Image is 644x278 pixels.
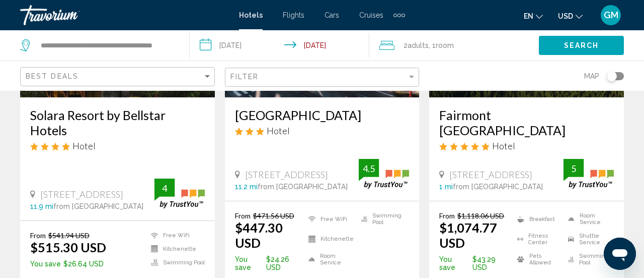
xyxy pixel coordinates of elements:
[563,232,614,247] li: Shuttle Service
[225,67,420,88] button: Filter
[190,30,369,61] button: Check-in date: Sep 7, 2025 Check-out date: Sep 8, 2025
[72,140,96,151] span: Hotel
[436,41,454,49] span: Room
[539,36,624,54] button: Search
[439,107,614,138] a: Fairmont [GEOGRAPHIC_DATA]
[48,231,90,240] del: $541.94 USD
[20,5,229,25] a: Travorium
[457,211,504,220] del: $1,118.06 USD
[439,183,453,191] span: 1 mi
[146,258,205,267] li: Swimming Pool
[563,159,614,189] img: trustyou-badge.svg
[283,11,304,19] a: Flights
[439,211,455,220] span: From
[563,211,614,227] li: Room Service
[235,107,410,123] a: [GEOGRAPHIC_DATA]
[30,260,106,268] p: $26.64 USD
[356,211,409,227] li: Swimming Pool
[53,202,143,210] span: from [GEOGRAPHIC_DATA]
[235,183,258,191] span: 11.2 mi
[408,41,429,49] span: Adults
[598,5,624,26] button: User Menu
[439,220,497,250] ins: $1,074.77 USD
[235,125,410,136] div: 3 star Hotel
[235,211,251,220] span: From
[359,159,409,189] img: trustyou-badge.svg
[235,255,264,271] span: You save
[40,189,123,200] span: [STREET_ADDRESS]
[146,245,205,253] li: Kitchenette
[439,255,512,271] p: $43.29 USD
[512,252,563,267] li: Pets Allowed
[604,238,636,270] iframe: Кнопка запуска окна обмена сообщениями
[558,12,573,20] span: USD
[369,30,539,61] button: Travelers: 2 adults, 0 children
[512,211,563,227] li: Breakfast
[239,11,263,19] a: Hotels
[492,140,515,151] span: Hotel
[599,72,624,81] button: Toggle map
[563,252,614,267] li: Swimming Pool
[604,10,618,20] span: GM
[258,183,348,191] span: from [GEOGRAPHIC_DATA]
[154,179,205,208] img: trustyou-badge.svg
[453,183,543,191] span: from [GEOGRAPHIC_DATA]
[303,232,356,247] li: Kitchenette
[267,125,290,136] span: Hotel
[563,162,584,175] div: 5
[230,73,259,81] span: Filter
[30,202,53,210] span: 11.9 mi
[235,220,283,250] ins: $447.30 USD
[512,232,563,247] li: Fitness Center
[429,38,454,52] span: , 1
[439,140,614,151] div: 5 star Hotel
[524,12,533,20] span: en
[30,260,61,268] span: You save
[558,9,583,23] button: Change currency
[303,211,356,227] li: Free WiFi
[30,240,106,255] ins: $515.30 USD
[359,11,383,19] a: Cruises
[359,162,379,175] div: 4.5
[245,169,328,180] span: [STREET_ADDRESS]
[393,7,405,23] button: Extra navigation items
[439,255,470,271] span: You save
[253,211,294,220] del: $471.56 USD
[584,69,599,83] span: Map
[30,140,205,151] div: 4 star Hotel
[303,252,356,267] li: Room Service
[26,72,78,80] span: Best Deals
[154,182,175,194] div: 4
[146,231,205,240] li: Free WiFi
[325,11,339,19] a: Cars
[449,169,532,180] span: [STREET_ADDRESS]
[524,9,543,23] button: Change language
[26,73,212,81] mat-select: Sort by
[404,38,429,52] span: 2
[564,42,599,50] span: Search
[30,231,46,240] span: From
[30,107,205,138] a: Solara Resort by Bellstar Hotels
[235,255,303,271] p: $24.26 USD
